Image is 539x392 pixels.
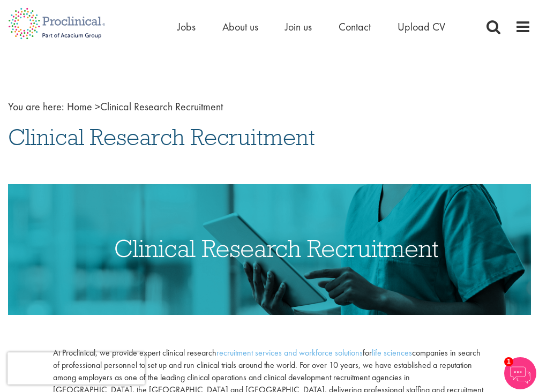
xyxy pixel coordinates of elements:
[67,100,92,114] a: breadcrumb link to Home
[222,20,258,34] a: About us
[8,100,64,114] span: You are here:
[372,347,412,358] a: life sciences
[216,347,363,358] a: recruitment services and workforce solutions
[398,20,445,34] a: Upload CV
[504,357,536,389] img: Chatbot
[67,100,223,114] span: Clinical Research Recruitment
[95,100,100,114] span: >
[177,20,196,34] a: Jobs
[504,357,513,366] span: 1
[8,352,145,385] iframe: reCAPTCHA
[339,20,371,34] a: Contact
[285,20,312,34] a: Join us
[8,184,531,315] img: Clinical Research Recruitment
[8,123,315,152] span: Clinical Research Recruitment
